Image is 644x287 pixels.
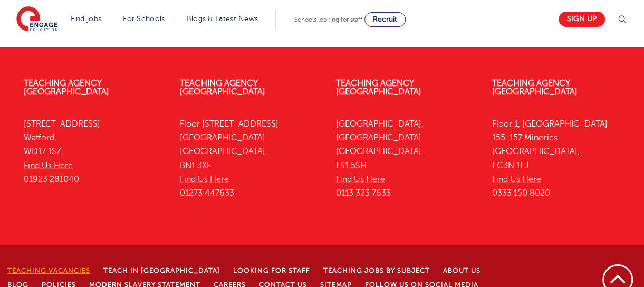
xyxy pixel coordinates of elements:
[180,175,229,184] a: Find Us Here
[492,175,541,184] a: Find Us Here
[180,79,265,97] a: Teaching Agency [GEOGRAPHIC_DATA]
[559,12,605,27] a: Sign up
[373,15,397,23] span: Recruit
[123,15,165,23] a: For Schools
[24,79,109,97] a: Teaching Agency [GEOGRAPHIC_DATA]
[323,267,430,274] a: Teaching jobs by subject
[180,117,320,200] p: Floor [STREET_ADDRESS] [GEOGRAPHIC_DATA] [GEOGRAPHIC_DATA], BN1 3XF 01273 447633
[336,117,476,200] p: [GEOGRAPHIC_DATA], [GEOGRAPHIC_DATA] [GEOGRAPHIC_DATA], LS1 5SH 0113 323 7633
[16,6,57,33] img: Engage Education
[7,267,90,274] a: Teaching Vacancies
[294,16,362,23] span: Schools looking for staff
[233,267,310,274] a: Looking for staff
[492,117,632,200] p: Floor 1, [GEOGRAPHIC_DATA] 155-157 Minories [GEOGRAPHIC_DATA], EC3N 1LJ 0333 150 8020
[443,267,480,274] a: About Us
[336,79,421,97] a: Teaching Agency [GEOGRAPHIC_DATA]
[24,161,73,170] a: Find Us Here
[24,117,164,186] p: [STREET_ADDRESS] Watford, WD17 1SZ 01923 281040
[492,79,577,97] a: Teaching Agency [GEOGRAPHIC_DATA]
[336,175,385,184] a: Find Us Here
[187,15,258,23] a: Blogs & Latest News
[103,267,220,274] a: Teach in [GEOGRAPHIC_DATA]
[71,15,102,23] a: Find jobs
[364,12,406,27] a: Recruit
